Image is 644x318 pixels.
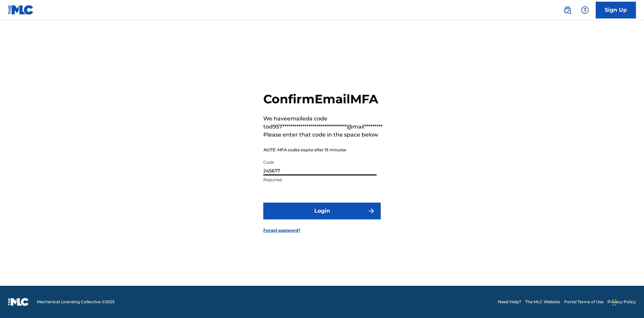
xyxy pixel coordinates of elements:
p: NOTE: MFA codes expire after 15 minutes [263,147,382,153]
div: Drag [612,293,616,313]
a: Privacy Policy [607,299,636,305]
p: Required [263,177,377,183]
div: Help [578,3,592,17]
a: The MLC Website [525,299,560,305]
a: Portal Terms of Use [564,299,603,305]
p: Please enter that code in the space below [263,131,382,139]
img: help [581,6,589,14]
h2: Confirm Email MFA [263,92,382,107]
img: logo [8,298,29,306]
a: Sign Up [596,2,636,18]
iframe: Chat Widget [610,286,644,318]
a: Forgot password? [263,227,301,233]
span: Mechanical Licensing Collective © 2025 [37,299,115,305]
img: MLC Logo [8,5,34,15]
img: search [563,6,572,14]
a: Need Help? [498,299,521,305]
button: Login [263,203,381,219]
img: f7272a7cc735f4ea7f67.svg [367,207,375,215]
a: Public Search [561,3,574,17]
